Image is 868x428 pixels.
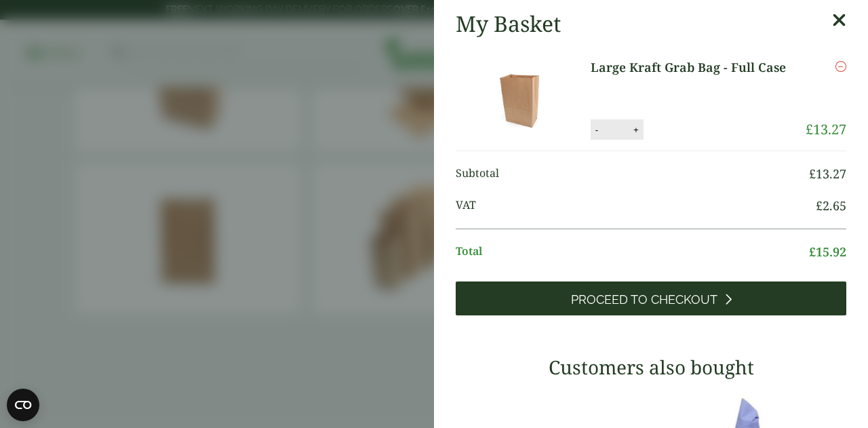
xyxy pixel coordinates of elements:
button: - [591,124,602,136]
h3: Customers also bought [456,356,846,379]
a: Proceed to Checkout [456,281,846,315]
button: + [629,124,643,136]
span: VAT [456,197,816,215]
button: Open CMP widget [7,389,39,421]
bdi: 13.27 [809,166,846,182]
span: Total [456,243,809,261]
span: £ [816,197,823,214]
span: £ [809,244,816,260]
span: £ [806,120,813,138]
span: Proceed to Checkout [571,292,717,307]
span: £ [809,166,816,182]
bdi: 15.92 [809,244,846,260]
a: Large Kraft Grab Bag - Full Case [591,58,796,77]
a: Remove this item [835,58,846,75]
span: Subtotal [456,165,809,183]
bdi: 2.65 [816,197,846,214]
h2: My Basket [456,11,561,37]
bdi: 13.27 [806,120,846,138]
